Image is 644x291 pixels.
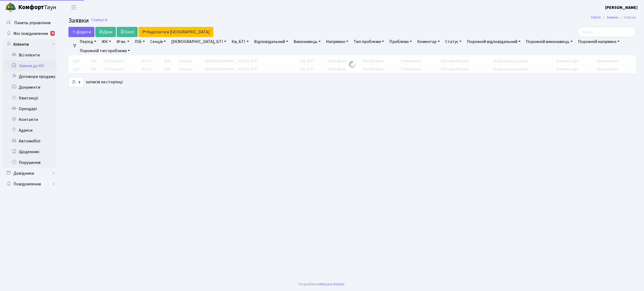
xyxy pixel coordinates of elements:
a: Порушення [3,157,56,168]
a: Порожній виконавець [524,37,575,46]
a: Заявки до КК [3,60,56,71]
select: записів на сторінці [68,77,84,87]
a: № вх. [114,37,131,46]
a: Квитанції [3,93,56,103]
a: Скинути [91,17,107,23]
a: Орендарі [3,103,56,114]
a: Порожній тип проблеми [78,46,132,55]
img: Обробка... [348,60,357,69]
li: Список [618,15,636,20]
a: Коментар [415,37,442,46]
a: Секція [148,37,168,46]
a: Мої повідомлення6 [3,28,56,39]
a: Друк [95,27,116,37]
a: Автомобілі [3,136,56,146]
input: Пошук... [578,27,636,37]
b: [PERSON_NAME] [605,5,638,10]
span: Додати [72,29,91,35]
span: Таун [18,3,56,12]
a: Надіслати в [GEOGRAPHIC_DATA] [138,27,213,37]
a: Admin [591,15,601,20]
label: записів на сторінці [68,77,123,87]
a: Excel [117,27,138,37]
a: Статус [443,37,464,46]
a: [DEMOGRAPHIC_DATA], БТІ [169,37,228,46]
button: Переключити навігацію [67,3,80,12]
a: Клієнти [3,39,56,50]
a: Договори продажу [3,71,56,82]
div: Розроблено . [299,281,345,287]
a: Порожній напрямок [576,37,622,46]
a: Напрямок [324,37,350,46]
a: [PERSON_NAME] [605,4,638,11]
a: Massive Kinetic [320,281,345,287]
nav: breadcrumb [583,12,644,23]
a: ЖК [100,37,113,46]
a: Всі клієнти [3,50,56,60]
span: Панель управління [14,20,50,26]
a: Кв, БТІ [229,37,251,46]
a: Відповідальний [252,37,290,46]
a: Документи [3,82,56,93]
a: Довідники [3,168,56,179]
a: Контакти [3,114,56,125]
a: Адреси [3,125,56,136]
a: Панель управління [3,17,56,28]
a: Щоденник [3,146,56,157]
span: Мої повідомлення [13,31,48,37]
b: Комфорт [18,3,44,12]
div: 6 [50,31,55,36]
a: Тип проблеми [352,37,386,46]
a: ПІБ [133,37,147,46]
a: Період [78,37,98,46]
a: Виконавець [291,37,323,46]
a: Додати [68,27,94,37]
img: logo.png [5,2,16,13]
a: Порожній відповідальний [465,37,523,46]
a: Заявки [606,15,618,20]
a: Проблема [387,37,414,46]
a: Повідомлення [3,179,56,189]
span: Заявки [68,16,89,25]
